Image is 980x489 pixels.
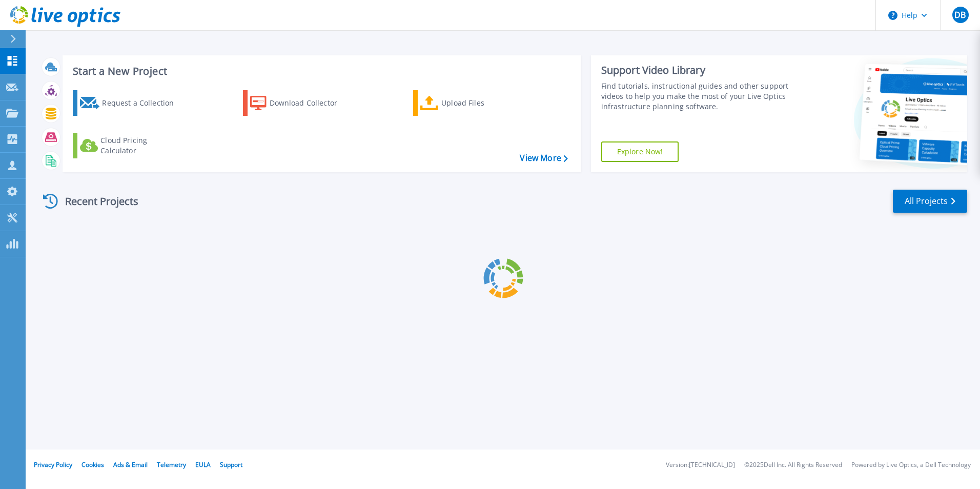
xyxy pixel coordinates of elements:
a: Telemetry [157,460,186,469]
h3: Start a New Project [73,66,567,77]
a: Explore Now! [601,141,679,162]
a: Privacy Policy [34,460,72,469]
div: Support Video Library [601,64,793,77]
a: Cloud Pricing Calculator [73,133,187,158]
div: Cloud Pricing Calculator [100,135,182,156]
span: DB [954,11,966,19]
li: © 2025 Dell Inc. All Rights Reserved [744,462,842,468]
a: Download Collector [243,90,357,116]
a: View More [520,153,567,163]
li: Version: [TECHNICAL_ID] [666,462,735,468]
a: Cookies [81,460,104,469]
div: Download Collector [270,93,352,113]
a: Ads & Email [113,460,148,469]
div: Find tutorials, instructional guides and other support videos to help you make the most of your L... [601,81,793,112]
div: Upload Files [441,93,523,113]
li: Powered by Live Optics, a Dell Technology [851,462,971,468]
div: Recent Projects [39,189,152,214]
a: All Projects [893,190,967,213]
a: Request a Collection [73,90,187,116]
a: Upload Files [413,90,527,116]
a: Support [220,460,242,469]
div: Request a Collection [102,93,184,113]
a: EULA [195,460,211,469]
